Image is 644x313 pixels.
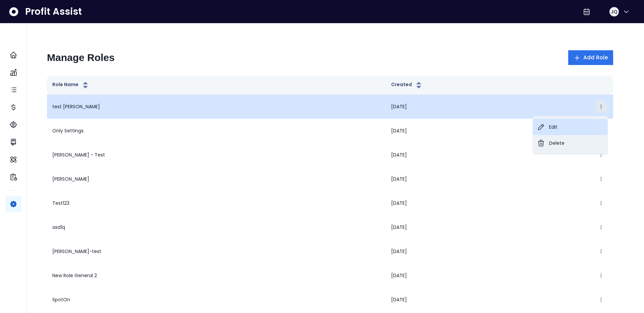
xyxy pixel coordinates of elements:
button: Role Name [52,81,90,89]
span: [DATE] [391,127,407,134]
span: [DATE] [391,176,407,183]
td: [PERSON_NAME] - Test [47,143,386,167]
span: [DATE] [391,103,407,110]
span: [DATE] [391,200,407,207]
td: [PERSON_NAME] [47,167,386,191]
span: [DATE] [391,272,407,279]
span: [DATE] [391,248,407,255]
span: Add Role [583,54,608,62]
td: asd1q [47,215,386,239]
span: [DATE] [391,151,407,159]
span: Profit Assist [25,6,82,18]
td: Test123 [47,191,386,215]
td: test [PERSON_NAME] [47,95,386,119]
h2: Manage Roles [47,52,115,64]
button: Created [391,81,423,89]
span: JQ [611,8,618,15]
td: Only Settings. [47,119,386,143]
button: Add Role [568,50,613,65]
td: New Role General 2 [47,263,386,288]
td: SpotOn [47,288,386,312]
td: [PERSON_NAME]-test [47,239,386,263]
span: [DATE] [391,224,407,231]
span: [DATE] [391,296,407,303]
